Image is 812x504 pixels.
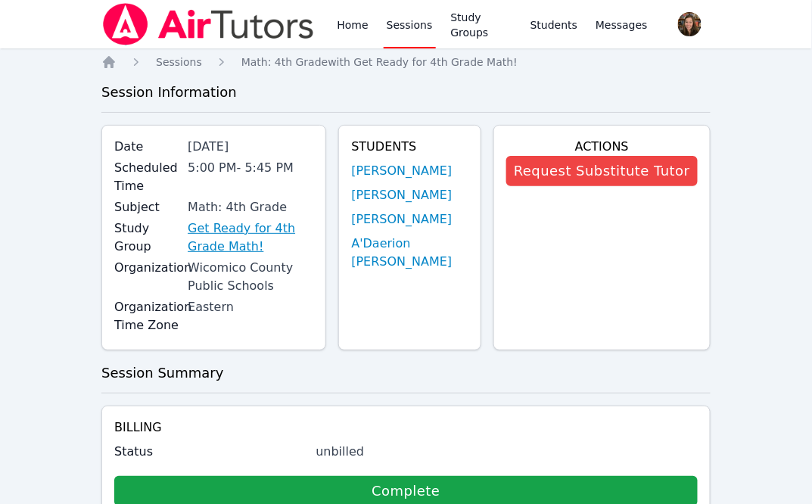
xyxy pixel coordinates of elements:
label: Date [114,138,179,156]
a: Math: 4th Gradewith Get Ready for 4th Grade Math! [241,54,518,70]
h4: Actions [506,138,698,156]
img: Air Tutors [101,3,316,45]
label: Scheduled Time [114,159,179,195]
a: Get Ready for 4th Grade Math! [188,219,313,256]
label: Organization Time Zone [114,298,179,334]
label: Organization [114,259,179,277]
div: [DATE] [188,138,313,156]
nav: Breadcrumb [101,54,711,70]
span: Sessions [156,56,202,68]
div: Eastern [188,298,313,316]
label: Status [114,443,306,461]
label: Study Group [114,219,179,256]
h3: Session Information [101,82,711,103]
div: Math: 4th Grade [188,198,313,216]
div: unbilled [316,443,698,461]
h4: Billing [114,418,698,437]
a: [PERSON_NAME] [351,210,452,229]
a: [PERSON_NAME] [351,162,452,180]
span: Messages [596,17,648,33]
a: Sessions [156,54,202,70]
h4: Students [351,138,468,156]
a: [PERSON_NAME] [351,186,452,204]
label: Subject [114,198,179,216]
button: Request Substitute Tutor [506,156,698,186]
span: Math: 4th Grade with Get Ready for 4th Grade Math! [241,56,518,68]
a: A'Daerion [PERSON_NAME] [351,235,468,271]
h3: Session Summary [101,362,711,384]
div: Wicomico County Public Schools [188,259,313,295]
div: 5:00 PM - 5:45 PM [188,159,313,177]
